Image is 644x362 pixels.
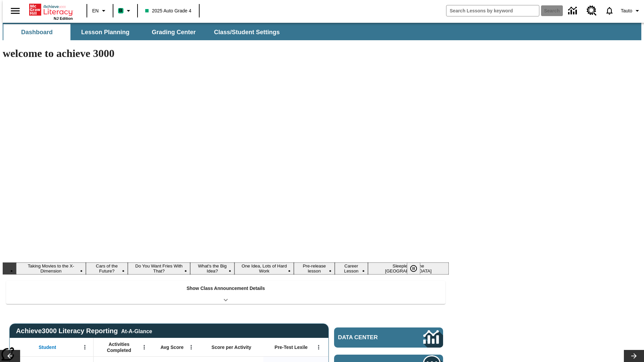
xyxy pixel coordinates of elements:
button: Slide 2 Cars of the Future? [86,262,128,275]
button: Slide 7 Career Lesson [335,262,368,275]
a: Home [29,3,73,16]
button: Boost Class color is mint green. Change class color [115,5,135,17]
button: Lesson carousel, Next [624,350,644,362]
button: Class/Student Settings [209,24,285,40]
span: Tauto [621,7,632,14]
button: Open side menu [5,1,25,21]
span: Activities Completed [97,341,141,353]
input: search field [446,5,539,16]
div: SubNavbar [3,24,286,40]
div: Show Class Announcement Details [6,281,445,304]
span: 2025 Auto Grade 4 [145,7,192,14]
button: Slide 6 Pre-release lesson [294,262,334,275]
span: Achieve3000 Literacy Reporting [16,327,152,335]
a: Data Center [334,327,443,348]
div: SubNavbar [3,23,641,40]
button: Open Menu [80,342,90,352]
p: Show Class Announcement Details [186,285,265,292]
button: Slide 3 Do You Want Fries With That? [128,262,190,275]
button: Slide 8 Sleepless in the Animal Kingdom [368,262,449,275]
span: Data Center [338,334,401,341]
button: Open Menu [139,342,149,352]
span: B [119,6,122,15]
span: Student [39,344,56,350]
button: Open Menu [314,342,324,352]
button: Slide 4 What's the Big Idea? [190,262,234,275]
button: Slide 1 Taking Movies to the X-Dimension [16,262,86,275]
button: Open Menu [186,342,196,352]
span: EN [92,7,99,14]
a: Data Center [564,2,583,20]
a: Notifications [601,2,618,19]
div: At-A-Glance [121,327,152,335]
div: Pause [407,262,427,275]
span: Avg Score [160,344,183,350]
button: Slide 5 One Idea, Lots of Hard Work [234,262,294,275]
button: Pause [407,262,420,275]
span: NJ Edition [54,16,73,20]
button: Grading Center [140,24,207,40]
a: Resource Center, Will open in new tab [583,2,601,20]
button: Lesson Planning [72,24,139,40]
div: Home [29,2,73,20]
button: Dashboard [3,24,70,40]
button: Profile/Settings [618,5,644,17]
h1: welcome to achieve 3000 [3,47,449,60]
button: Language: EN, Select a language [89,5,111,17]
span: Score per Activity [212,344,252,350]
span: Pre-Test Lexile [275,344,308,350]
